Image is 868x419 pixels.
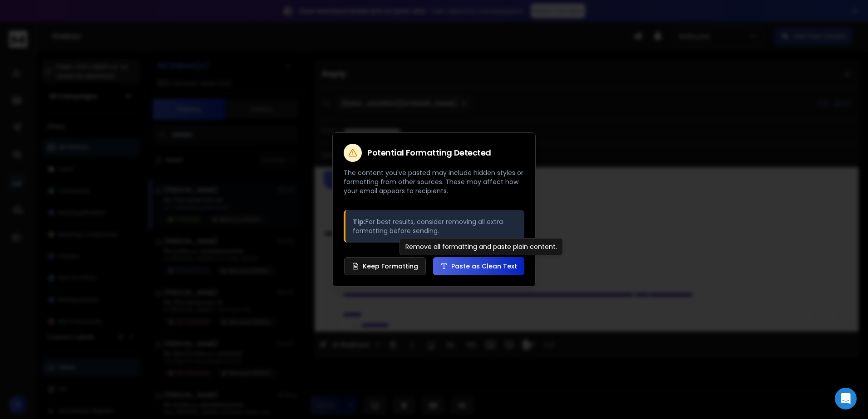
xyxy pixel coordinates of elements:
[399,238,563,255] div: Remove all formatting and paste plain content.
[344,257,426,275] button: Keep Formatting
[353,217,365,226] strong: Tip:
[433,257,524,275] button: Paste as Clean Text
[344,168,524,195] p: The content you've pasted may include hidden styles or formatting from other sources. These may a...
[835,388,857,409] div: Open Intercom Messenger
[367,149,491,157] h2: Potential Formatting Detected
[353,217,517,235] p: For best results, consider removing all extra formatting before sending.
